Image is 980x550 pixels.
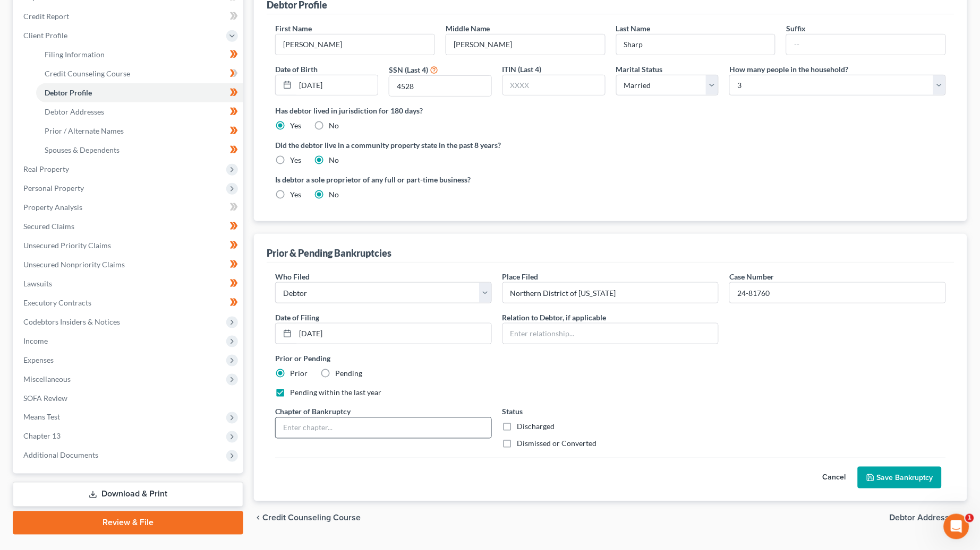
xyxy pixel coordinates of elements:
span: Credit Counseling Course [262,514,361,522]
button: Debtor Addresses chevron_right [890,514,967,522]
a: Secured Claims [15,217,243,236]
label: Prior or Pending [275,353,946,364]
label: No [329,189,339,200]
span: Place Filed [502,272,539,281]
label: SSN (Last 4) [389,64,428,75]
label: Suffix [786,23,806,34]
span: SOFA Review [23,394,67,403]
label: No [329,120,339,131]
label: Discharged [517,422,555,432]
label: First Name [275,23,312,34]
input: Enter relationship... [503,324,719,344]
label: No [329,155,339,165]
span: Income [23,336,48,345]
span: Date of Filing [275,313,319,322]
a: Debtor Addresses [36,102,243,121]
span: Miscellaneous [23,374,71,383]
label: Pending within the last year [290,387,381,398]
span: Credit Counseling Course [45,69,130,78]
input: -- [787,34,945,55]
span: Spouses & Dependents [45,145,120,154]
input: MM/DD/YYYY [295,324,491,344]
span: Means Test [23,413,60,422]
span: Credit Report [23,12,69,21]
span: Executory Contracts [23,298,91,307]
a: Executory Contracts [15,293,243,312]
a: Property Analysis [15,198,243,217]
input: Enter place filed... [503,283,719,303]
a: Filing Information [36,45,243,64]
label: Pending [335,368,362,379]
a: Credit Report [15,7,243,26]
a: Unsecured Priority Claims [15,236,243,255]
input: XXXX [389,76,491,96]
span: 1 [966,514,974,522]
label: Last Name [616,23,651,34]
label: Date of Birth [275,64,318,75]
label: Marital Status [616,64,663,75]
label: ITIN (Last 4) [502,64,542,75]
span: Chapter 13 [23,432,61,441]
span: Filing Information [45,50,105,59]
span: Secured Claims [23,222,74,231]
label: Yes [290,155,301,165]
span: Codebtors Insiders & Notices [23,317,120,326]
span: Lawsuits [23,279,52,288]
a: Prior / Alternate Names [36,121,243,141]
input: -- [617,34,776,55]
iframe: Intercom live chat [944,514,969,539]
label: Yes [290,120,301,131]
a: Unsecured Nonpriority Claims [15,255,243,274]
span: Unsecured Priority Claims [23,241,111,250]
a: SOFA Review [15,389,243,408]
i: chevron_left [254,514,262,522]
a: Debtor Profile [36,83,243,102]
label: Is debtor a sole proprietor of any full or part-time business? [275,174,605,185]
label: Dismissed or Converted [517,439,597,449]
button: Save Bankruptcy [858,467,942,489]
a: Review & File [13,511,243,535]
label: Did the debtor live in a community property state in the past 8 years? [275,139,946,151]
span: Real Property [23,164,69,173]
span: Expenses [23,355,54,364]
a: Credit Counseling Course [36,64,243,83]
span: Debtor Addresses [890,514,959,522]
input: # [730,283,945,303]
label: Chapter of Bankruptcy [275,406,351,417]
input: Enter chapter... [276,418,491,438]
label: Case Number [729,271,774,282]
span: Property Analysis [23,203,82,212]
span: Additional Documents [23,451,98,460]
label: How many people in the household? [729,64,848,75]
label: Relation to Debtor, if applicable [502,312,607,323]
span: Prior / Alternate Names [45,126,124,135]
span: Client Profile [23,31,67,40]
input: MM/DD/YYYY [295,75,378,95]
span: Who Filed [275,272,310,281]
label: Has debtor lived in jurisdiction for 180 days? [275,105,946,116]
label: Prior [290,368,308,379]
input: XXXX [503,75,605,95]
a: Download & Print [13,482,243,507]
span: Debtor Profile [45,88,92,97]
label: Yes [290,189,301,200]
input: M.I [446,34,605,55]
span: Debtor Addresses [45,107,104,116]
span: Unsecured Nonpriority Claims [23,260,125,269]
label: Status [502,406,523,417]
button: Cancel [811,467,858,488]
div: Prior & Pending Bankruptcies [267,247,391,259]
label: Middle Name [446,23,490,34]
button: chevron_left Credit Counseling Course [254,514,361,522]
a: Spouses & Dependents [36,141,243,160]
a: Lawsuits [15,274,243,293]
input: -- [276,34,434,55]
span: Personal Property [23,184,84,193]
